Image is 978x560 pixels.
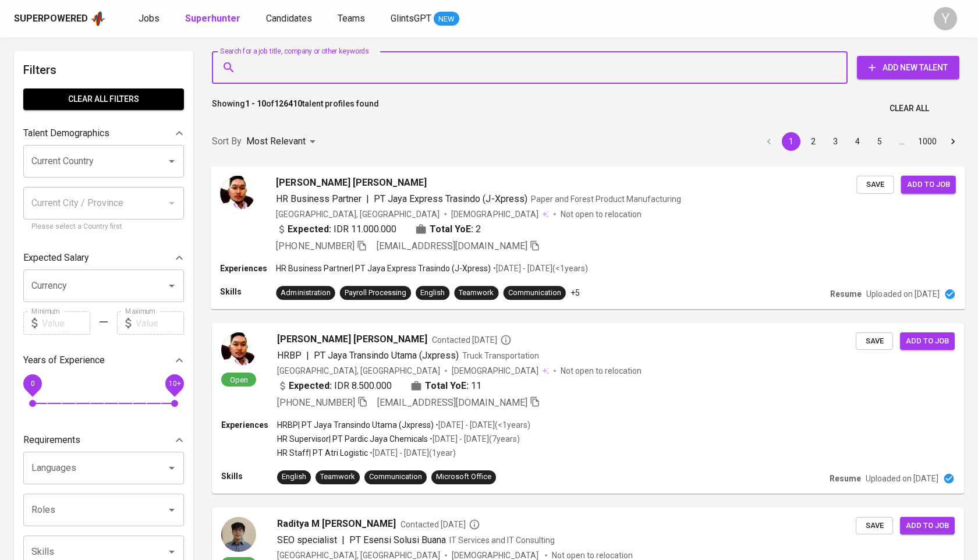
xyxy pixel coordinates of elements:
[221,470,277,482] p: Skills
[282,472,306,483] div: English
[306,349,309,363] span: |
[944,132,962,151] button: Go to next page
[320,472,355,483] div: Teamwork
[164,278,180,294] button: Open
[830,473,861,484] p: Resume
[42,311,90,335] input: Value
[434,13,459,25] span: NEW
[168,380,180,388] span: 10+
[432,334,512,346] span: Contacted [DATE]
[276,208,440,219] div: [GEOGRAPHIC_DATA], [GEOGRAPHIC_DATA]
[862,519,887,533] span: Save
[23,246,184,270] div: Expected Salary
[23,251,89,265] p: Expected Salary
[277,433,428,445] p: HR Supervisor | PT Pardic Jaya Chemicals
[23,61,184,79] h6: Filters
[866,473,938,484] p: Uploaded on [DATE]
[369,472,422,483] div: Communication
[277,365,440,377] div: [GEOGRAPHIC_DATA], [GEOGRAPHIC_DATA]
[314,350,459,361] span: PT Jaya Transindo Utama (Jxpress)
[212,166,964,309] a: [PERSON_NAME] [PERSON_NAME]HR Business Partner|PT Jaya Express Trasindo (J-Xpress)Paper and Fores...
[276,193,361,204] span: HR Business Partner
[212,323,964,494] a: Open[PERSON_NAME] [PERSON_NAME]Contacted [DATE]HRBP|PT Jaya Transindo Utama (Jxpress)Truck Transp...
[782,132,800,151] button: page 1
[164,544,180,560] button: Open
[139,12,162,26] a: Jobs
[862,335,887,348] span: Save
[23,122,184,145] div: Talent Demographics
[462,351,539,360] span: Truck Transportation
[892,136,911,147] div: …
[277,332,427,346] span: [PERSON_NAME] [PERSON_NAME]
[491,263,588,274] p: • [DATE] - [DATE] ( <1 years )
[906,335,949,348] span: Add to job
[377,240,527,251] span: [EMAIL_ADDRESS][DOMAIN_NAME]
[561,208,642,219] p: Not open to relocation
[452,365,540,377] span: [DEMOGRAPHIC_DATA]
[139,13,160,24] span: Jobs
[266,13,312,24] span: Candidates
[23,353,105,367] p: Years of Experience
[885,98,934,119] button: Clear All
[212,98,379,119] p: Showing of talent profiles found
[436,472,491,483] div: Microsoft Office
[857,56,959,79] button: Add New Talent
[349,534,446,545] span: PT Esensi Solusi Buana
[90,10,106,27] img: app logo
[277,534,337,545] span: SEO specialist
[345,287,406,298] div: Payroll Processing
[277,379,392,393] div: IDR 8.500.000
[23,126,109,140] p: Talent Demographics
[377,397,527,408] span: [EMAIL_ADDRESS][DOMAIN_NAME]
[804,132,823,151] button: Go to page 2
[136,311,184,335] input: Value
[225,375,253,385] span: Open
[856,175,894,193] button: Save
[221,332,256,367] img: 020624b6b34b4f2cb980c4847479c218.jpg
[277,397,355,408] span: [PHONE_NUMBER]
[212,134,242,148] p: Sort By
[338,12,367,26] a: Teams
[449,536,555,545] span: IT Services and IT Consulting
[164,153,180,169] button: Open
[890,101,929,116] span: Clear All
[221,419,277,431] p: Experiences
[906,519,949,533] span: Add to job
[428,433,520,445] p: • [DATE] - [DATE] ( 7 years )
[934,7,957,30] div: Y
[866,61,950,75] span: Add New Talent
[277,447,368,459] p: HR Staff | PT Atri Logistic
[246,134,306,148] p: Most Relevant
[425,379,469,393] b: Total YoE:
[915,132,940,151] button: Go to page 1000
[276,240,354,251] span: [PHONE_NUMBER]
[342,533,345,547] span: |
[31,221,176,233] p: Please select a Country first
[164,502,180,518] button: Open
[164,460,180,476] button: Open
[220,286,276,297] p: Skills
[366,192,369,205] span: |
[826,132,845,151] button: Go to page 3
[856,332,893,350] button: Save
[368,447,456,459] p: • [DATE] - [DATE] ( 1 year )
[391,12,459,26] a: GlintsGPT NEW
[430,222,473,236] b: Total YoE:
[33,92,175,107] span: Clear All filters
[870,132,889,151] button: Go to page 5
[221,517,256,552] img: f0814d827b465ad96c17477dcae4bcf7.jpg
[907,178,950,191] span: Add to job
[570,287,580,299] p: +5
[274,99,302,108] b: 126410
[289,379,332,393] b: Expected:
[476,222,481,236] span: 2
[23,428,184,452] div: Requirements
[23,349,184,372] div: Years of Experience
[338,13,365,24] span: Teams
[469,519,480,530] svg: By Batam recruiter
[246,131,320,153] div: Most Relevant
[276,263,491,274] p: HR Business Partner | PT Jaya Express Trasindo (J-Xpress)
[391,13,431,24] span: GlintsGPT
[900,332,955,350] button: Add to job
[276,175,427,189] span: [PERSON_NAME] [PERSON_NAME]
